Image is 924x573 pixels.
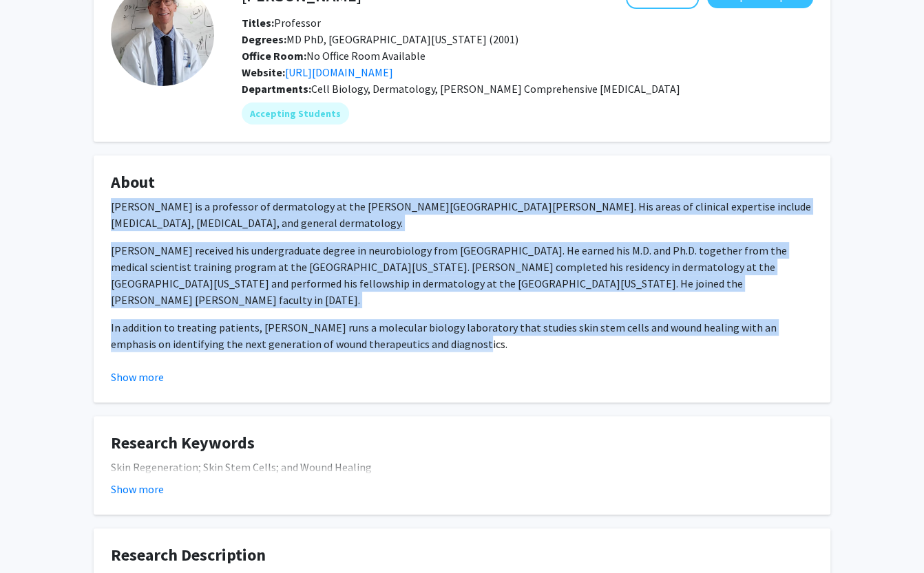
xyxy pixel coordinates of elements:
p: [PERSON_NAME] received his undergraduate degree in neurobiology from [GEOGRAPHIC_DATA]. He earned... [111,242,813,308]
span: No Office Room Available [242,49,426,63]
button: Show more [111,481,164,497]
h4: Research Description [111,545,813,565]
b: Office Room: [242,49,306,63]
span: MD PhD, [GEOGRAPHIC_DATA][US_STATE] (2001) [242,32,518,46]
b: Departments: [242,82,311,96]
div: Skin Regeneration; Skin Stem Cells; and Wound Healing [111,459,813,475]
span: Professor [242,16,321,30]
p: In addition to treating patients, [PERSON_NAME] runs a molecular biology laboratory that studies ... [111,319,813,352]
button: Show more [111,369,164,385]
b: Website: [242,65,285,79]
b: Titles: [242,16,274,30]
p: [PERSON_NAME] is a professor of dermatology at the [PERSON_NAME][GEOGRAPHIC_DATA][PERSON_NAME]. H... [111,198,813,231]
h4: Research Keywords [111,433,813,453]
b: Degrees: [242,32,286,46]
iframe: Chat [10,511,59,563]
h4: About [111,173,813,193]
mat-chip: Accepting Students [242,102,349,125]
span: Cell Biology, Dermatology, [PERSON_NAME] Comprehensive [MEDICAL_DATA] [311,82,680,96]
a: Opens in a new tab [285,65,393,79]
